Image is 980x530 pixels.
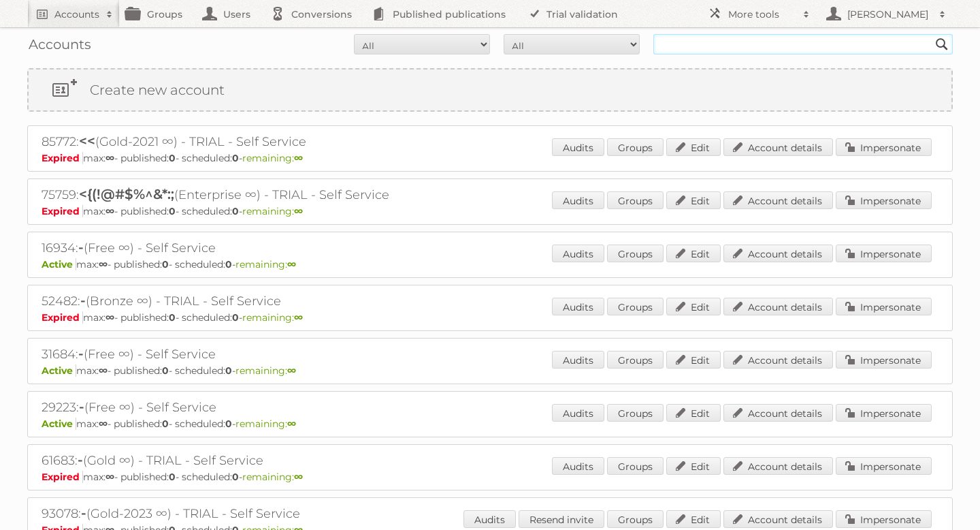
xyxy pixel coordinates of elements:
[723,191,833,209] a: Account details
[162,418,169,430] strong: 0
[723,298,833,315] a: Account details
[242,471,303,483] span: remaining:
[42,345,518,363] h2: 31684: (Free ∞) - Self Service
[287,364,296,377] strong: ∞
[42,364,938,377] p: max: - published: - scheduled: -
[42,471,83,483] span: Expired
[232,471,239,483] strong: 0
[42,152,938,164] p: max: - published: - scheduled: -
[42,418,938,430] p: max: - published: - scheduled: -
[105,311,114,324] strong: ∞
[287,418,296,430] strong: ∞
[42,364,76,377] span: Active
[162,258,169,270] strong: 0
[169,311,176,324] strong: 0
[607,191,664,209] a: Groups
[42,418,76,430] span: Active
[552,245,604,262] a: Audits
[42,258,938,270] p: max: - published: - scheduled: -
[607,351,664,369] a: Groups
[552,457,604,475] a: Audits
[42,205,938,217] p: max: - published: - scheduled: -
[836,138,932,156] a: Impersonate
[42,239,518,257] h2: 16934: (Free ∞) - Self Service
[607,404,664,422] a: Groups
[519,510,604,528] a: Resend invite
[666,404,721,422] a: Edit
[723,404,833,422] a: Account details
[81,505,86,521] span: -
[225,418,232,430] strong: 0
[99,258,108,270] strong: ∞
[78,239,84,255] span: -
[225,364,232,377] strong: 0
[232,205,239,217] strong: 0
[723,457,833,475] a: Account details
[42,186,518,204] h2: 75759: (Enterprise ∞) - TRIAL - Self Service
[836,245,932,262] a: Impersonate
[105,152,114,164] strong: ∞
[42,399,518,416] h2: 29223: (Free ∞) - Self Service
[836,404,932,422] a: Impersonate
[287,258,296,270] strong: ∞
[99,364,108,377] strong: ∞
[29,69,951,110] a: Create new account
[79,133,95,149] span: <<
[79,186,174,202] span: <{(!@#$%^&*:;
[666,457,721,475] a: Edit
[666,191,721,209] a: Edit
[232,152,239,164] strong: 0
[42,452,518,469] h2: 61683: (Gold ∞) - TRIAL - Self Service
[836,510,932,528] a: Impersonate
[242,311,303,324] span: remaining:
[607,245,664,262] a: Groups
[666,510,721,528] a: Edit
[242,152,303,164] span: remaining:
[723,138,833,156] a: Account details
[607,457,664,475] a: Groups
[552,351,604,369] a: Audits
[552,298,604,315] a: Audits
[666,351,721,369] a: Edit
[723,351,833,369] a: Account details
[607,138,664,156] a: Groups
[42,505,518,523] h2: 93078: (Gold-2023 ∞) - TRIAL - Self Service
[552,404,604,422] a: Audits
[844,7,932,21] h2: [PERSON_NAME]
[836,351,932,369] a: Impersonate
[225,258,232,270] strong: 0
[80,292,86,309] span: -
[607,510,664,528] a: Groups
[99,418,108,430] strong: ∞
[666,245,721,262] a: Edit
[294,471,303,483] strong: ∞
[42,471,938,483] p: max: - published: - scheduled: -
[235,418,296,430] span: remaining:
[54,7,99,21] h2: Accounts
[463,510,516,528] a: Audits
[294,311,303,324] strong: ∞
[723,510,833,528] a: Account details
[232,311,239,324] strong: 0
[42,292,518,310] h2: 52482: (Bronze ∞) - TRIAL - Self Service
[552,191,604,209] a: Audits
[552,138,604,156] a: Audits
[666,138,721,156] a: Edit
[105,471,114,483] strong: ∞
[42,205,83,217] span: Expired
[728,7,796,21] h2: More tools
[242,205,303,217] span: remaining:
[78,452,83,468] span: -
[162,364,169,377] strong: 0
[836,457,932,475] a: Impersonate
[169,152,176,164] strong: 0
[79,399,84,415] span: -
[235,364,296,377] span: remaining:
[169,471,176,483] strong: 0
[105,205,114,217] strong: ∞
[78,345,84,362] span: -
[294,205,303,217] strong: ∞
[169,205,176,217] strong: 0
[932,34,952,54] input: Search
[836,298,932,315] a: Impersonate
